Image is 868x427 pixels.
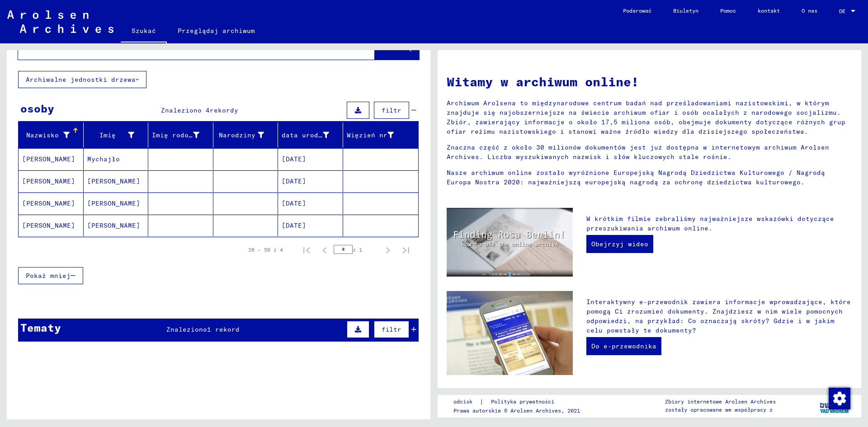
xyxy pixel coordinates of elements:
mat-header-cell: Imię rodowe [148,122,213,148]
font: 26 – 50 z 4 [248,246,283,253]
div: Więzień nr [347,128,408,142]
mat-header-cell: Nazwisko [19,122,84,148]
button: Następna strona [379,241,397,259]
font: [PERSON_NAME] [22,199,75,207]
font: Archiwum Arolsena to międzynarodowe centrum badań nad prześladowaniami nazistowskimi, w którym zn... [447,99,845,136]
img: eguide.jpg [447,291,573,375]
font: Imię rodowe [152,131,197,139]
font: [DATE] [282,155,306,163]
font: rekordy [210,106,238,114]
mat-header-cell: Imię [84,122,149,148]
font: Do e-przewodnika [591,342,656,350]
a: Do e-przewodnika [586,337,661,355]
font: [DATE] [282,221,306,230]
font: Prawa autorskie © Arolsen Archives, 2021 [453,407,580,414]
img: Zmiana zgody [829,388,850,409]
font: Szukać [132,27,156,35]
button: Archiwalne jednostki drzewa [18,71,146,88]
font: Narodziny [219,131,255,139]
font: z 1 [353,246,362,253]
font: filtr [382,325,401,333]
button: Poprzednia strona [316,241,334,259]
font: kontakt [758,7,780,14]
font: Imię [99,131,116,139]
font: | [480,398,484,406]
font: Zbiory internetowe Arolsen Archives [665,398,776,405]
font: osoby [20,102,54,115]
font: Więzień nr [347,131,387,139]
font: [PERSON_NAME] [22,177,75,185]
font: Archiwalne jednostki drzewa [26,75,136,84]
div: Narodziny [217,128,278,142]
font: W krótkim filmie zebraliśmy najważniejsze wskazówki dotyczące przeszukiwania archiwum online. [586,215,834,232]
a: Szukać [121,20,167,43]
font: Przeglądaj archiwum [178,27,255,35]
a: Przeglądaj archiwum [167,20,266,42]
font: Mychajło [87,155,120,163]
font: Podarować [623,7,651,14]
font: [PERSON_NAME] [87,221,140,230]
font: Interaktywny e-przewodnik zawiera informacje wprowadzające, które pomogą Ci zrozumieć dokumenty. ... [586,298,851,334]
img: yv_logo.png [818,394,852,417]
font: [PERSON_NAME] [22,221,75,230]
font: Pokaż mniej [26,272,71,280]
button: Pokaż mniej [18,267,83,284]
a: odcisk [453,397,480,407]
font: zostały opracowane we współpracy z [665,406,773,413]
font: DE [839,8,845,14]
font: Znaleziono 4 [161,106,210,114]
div: Zmiana zgody [828,387,850,409]
a: Polityka prywatności [484,397,565,407]
font: filtr [382,106,401,114]
font: odcisk [453,398,472,405]
img: video.jpg [447,208,573,277]
font: 1 rekord [207,325,240,333]
img: Arolsen_neg.svg [7,10,113,33]
font: Znaleziono [166,325,207,333]
button: filtr [374,102,409,119]
mat-header-cell: Narodziny [213,122,278,148]
font: [PERSON_NAME] [22,155,75,163]
div: data urodzenia [282,128,343,142]
mat-header-cell: data urodzenia [278,122,343,148]
font: [DATE] [282,177,306,185]
font: Polityka prywatności [491,398,554,405]
font: Tematy [20,321,61,334]
a: Obejrzyj wideo [586,235,653,253]
button: filtr [374,321,409,338]
font: Nazwisko [26,131,59,139]
button: Ostatnia strona [397,241,415,259]
font: Biuletyn [673,7,698,14]
div: Nazwisko [22,128,83,142]
font: Znaczna część z około 30 milionów dokumentów jest już dostępna w internetowym archiwum Arolsen Ar... [447,143,829,161]
font: Nasze archiwum online zostało wyróżnione Europejską Nagrodą Dziedzictwa Kulturowego / Nagrodą Eur... [447,169,825,186]
font: data urodzenia [282,131,339,139]
font: [DATE] [282,199,306,207]
font: Witamy w archiwum online! [447,74,639,89]
font: [PERSON_NAME] [87,199,140,207]
div: Imię [87,128,148,142]
button: Pierwsza strona [297,241,316,259]
font: [PERSON_NAME] [87,177,140,185]
font: Obejrzyj wideo [591,240,648,248]
font: Pomoc [720,7,736,14]
div: Imię rodowe [152,128,213,142]
mat-header-cell: Więzień nr [343,122,419,148]
font: O nas [802,7,817,14]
